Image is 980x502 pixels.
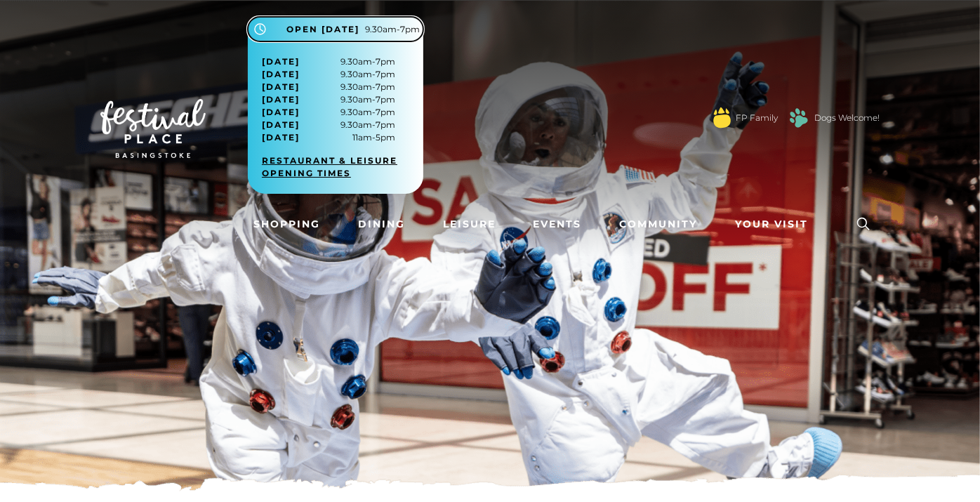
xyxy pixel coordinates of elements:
[614,211,703,237] a: Community
[262,81,395,93] span: 9.30am-7pm
[365,23,420,36] span: 9.30am-7pm
[262,154,420,180] a: Restaurant & Leisure opening times
[262,93,395,106] span: 9.30am-7pm
[262,81,300,93] span: [DATE]
[100,99,206,158] img: Festival Place Logo
[262,93,300,106] span: [DATE]
[814,112,880,124] a: Dogs Welcome!
[262,55,300,68] span: [DATE]
[262,131,395,144] span: 11am-5pm
[262,119,395,131] span: 9.30am-7pm
[262,55,395,68] span: 9.30am-7pm
[262,68,395,81] span: 9.30am-7pm
[248,17,423,41] button: Open [DATE] 9.30am-7pm
[437,211,501,237] a: Leisure
[352,211,411,237] a: Dining
[262,119,300,131] span: [DATE]
[262,131,300,144] span: [DATE]
[262,106,395,119] span: 9.30am-7pm
[736,112,778,124] a: FP Family
[248,211,326,237] a: Shopping
[262,106,300,119] span: [DATE]
[729,211,821,237] a: Your Visit
[735,217,808,232] span: Your Visit
[286,23,359,36] span: Open [DATE]
[262,68,300,81] span: [DATE]
[527,211,587,237] a: Events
